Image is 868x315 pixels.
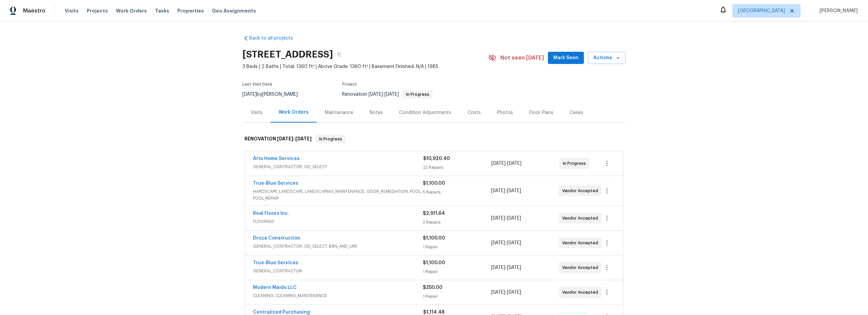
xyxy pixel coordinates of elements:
div: by [PERSON_NAME] [242,90,306,98]
span: [DATE] [507,241,521,245]
span: 3 Beds | 2 Baths | Total: 1360 ft² | Above Grade: 1360 ft² | Basement Finished: N/A | 1985 [242,63,488,70]
span: Project [342,82,357,86]
span: [DATE] [507,265,521,270]
a: Real Floors Inc. [253,211,289,216]
span: Vendor Accepted [562,187,601,194]
div: Floor Plans [529,109,553,116]
span: $1,100.00 [423,261,445,265]
span: $1,114.48 [423,310,445,315]
a: Modern Maids LLC [253,285,297,290]
span: FLOORING [253,218,423,225]
span: - [491,160,521,167]
span: Tasks [155,8,169,13]
div: 5 Repairs [423,189,491,196]
span: $10,920.40 [423,156,450,161]
a: Droza Construction [253,236,300,241]
h6: RENOVATION [244,135,312,143]
div: 1 Repair [423,268,491,275]
span: - [491,264,521,271]
span: [DATE] [507,216,521,221]
span: [PERSON_NAME] [817,7,858,14]
span: $250.00 [423,285,442,290]
span: Actions [593,54,620,62]
span: GENERAL_CONTRACTOR, OD_SELECT [253,163,423,170]
span: [DATE] [491,241,505,245]
div: Photos [497,109,513,116]
span: $1,100.00 [423,181,445,186]
span: [DATE] [507,161,521,166]
span: $1,100.00 [423,236,445,241]
span: [DATE] [507,188,521,193]
span: - [491,289,521,296]
span: Not seen [DATE] [500,54,544,61]
h2: [STREET_ADDRESS] [242,51,333,58]
a: Arts Home Services [253,156,300,161]
span: - [369,92,399,97]
span: [DATE] [491,188,505,193]
span: Projects [87,7,108,14]
div: 1 Repair [423,293,491,300]
span: Last Visit Date [242,82,272,86]
span: - [277,136,312,141]
button: Mark Seen [548,52,584,64]
a: True-Blue Services [253,181,298,186]
span: [GEOGRAPHIC_DATA] [738,7,785,14]
span: GENERAL_CONTRACTOR, OD_SELECT, BRN_AND_LRR [253,243,423,250]
div: 1 Repair [423,244,491,250]
div: RENOVATION [DATE]-[DATE]In Progress [242,128,626,150]
span: Maestro [23,7,45,14]
span: Work Orders [116,7,147,14]
div: Cases [570,109,583,116]
span: In Progress [403,92,432,96]
span: - [491,215,521,222]
a: Back to all projects [242,35,308,42]
a: True-Blue Services [253,261,298,265]
span: Renovation [342,92,433,97]
div: Work Orders [279,109,309,116]
div: Costs [468,109,481,116]
span: Properties [177,7,204,14]
span: [DATE] [491,290,505,295]
span: CLEANING, CLEANING_MAINTENANCE [253,292,423,299]
div: Maintenance [325,109,353,116]
span: [DATE] [491,216,505,221]
span: Vendor Accepted [562,289,601,296]
span: HARDSCAPE_LANDSCAPE, LANDSCAPING_MAINTENANCE, ODOR_REMEDIATION, POOL, POOL_REPAIR [253,188,423,202]
div: Visits [251,109,262,116]
div: Condition Adjustments [399,109,451,116]
a: Centralized Purchasing [253,310,310,315]
span: [DATE] [491,265,505,270]
span: [DATE] [507,290,521,295]
span: In Progress [316,136,345,142]
span: - [491,240,521,246]
div: 22 Repairs [423,164,491,171]
span: $2,911.64 [423,211,445,216]
span: [DATE] [384,92,399,97]
span: Mark Seen [553,54,578,62]
div: Notes [370,109,383,116]
span: [DATE] [277,136,293,141]
button: Actions [588,52,626,64]
span: Geo Assignments [212,7,256,14]
span: [DATE] [369,92,383,97]
span: Visits [65,7,79,14]
span: Vendor Accepted [562,240,601,246]
span: In Progress [563,160,589,167]
div: 2 Repairs [423,219,491,226]
span: [DATE] [295,136,312,141]
span: [DATE] [491,161,506,166]
button: Copy Address [333,48,345,61]
span: - [491,187,521,194]
span: Vendor Accepted [562,264,601,271]
span: [DATE] [242,92,257,97]
span: GENERAL_CONTRACTOR [253,268,423,274]
span: Vendor Accepted [562,215,601,222]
